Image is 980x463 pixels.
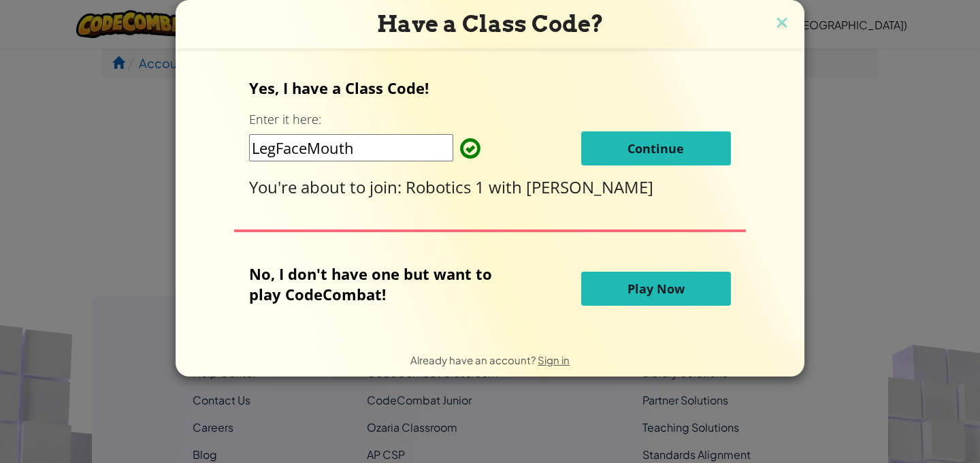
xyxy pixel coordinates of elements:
[406,176,489,198] span: Robotics 1
[581,272,731,306] button: Play Now
[249,176,406,198] span: You're about to join:
[489,176,526,198] span: with
[627,140,684,157] span: Continue
[526,176,653,198] span: [PERSON_NAME]
[410,353,538,366] span: Already have an account?
[249,111,321,128] label: Enter it here:
[581,131,731,165] button: Continue
[773,14,791,34] img: close icon
[627,281,685,297] span: Play Now
[538,353,570,366] a: Sign in
[249,78,730,98] p: Yes, I have a Class Code!
[249,264,512,304] p: No, I don't have one but want to play CodeCombat!
[377,10,604,37] span: Have a Class Code?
